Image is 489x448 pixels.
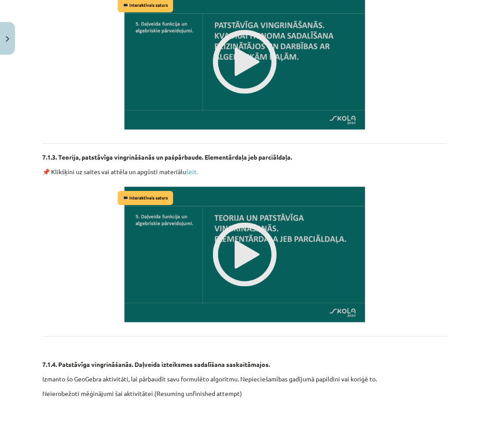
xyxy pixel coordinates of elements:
[42,153,292,161] strong: 7.1.3. Teorija, patstāvīga vingrināšanās un pašpārbaude. Elementārdaļa jeb parciāldaļa.
[42,374,447,384] p: Izmanto šo GeoGebra aktivitāti, lai pārbaudīt savu formulēto algoritmu. Nepieciešamības gadījumā ...
[42,389,447,398] p: Neierobežoti mēģinājumi šai aktivitātei (Resuming unfinished attempt)
[42,167,447,176] p: 📌 Klikšķini uz saites vai attēla un apgūsti materiālu
[6,36,9,42] img: icon-close-lesson-0947bae3869378f0d4975bcd49f059093ad1ed9edebbc8119c70593378902aed.svg
[186,168,198,175] a: šeit.
[42,360,270,368] strong: 7.1.4. Patstāvīga vingrināšanās. Daļveida izteiksmes sadalīšana saskaitāmajos.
